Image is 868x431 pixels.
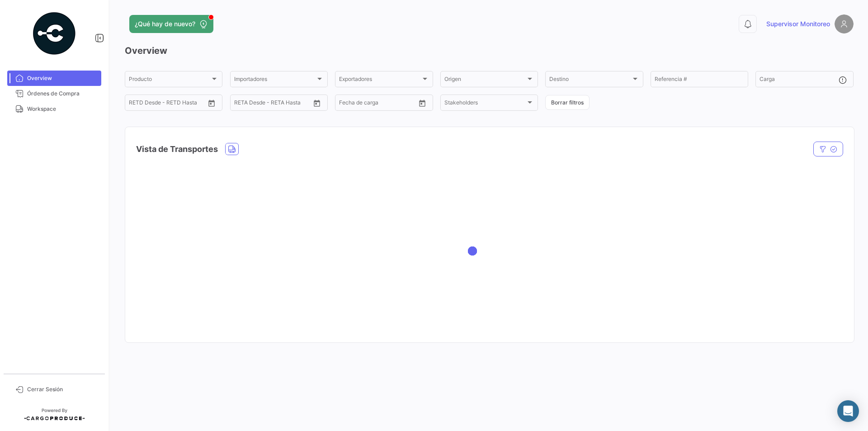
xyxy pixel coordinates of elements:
[27,385,98,393] span: Cerrar Sesión
[129,15,213,33] button: ¿Qué hay de nuevo?
[135,19,195,28] span: ¿Qué hay de nuevo?
[32,11,77,56] img: powered-by.png
[234,77,316,84] span: Importadores
[339,77,420,84] span: Exportadores
[136,143,218,156] h4: Vista de Transportes
[415,96,429,110] button: Open calendar
[136,101,172,107] input: Hasta
[766,19,830,28] span: Supervisor Monitoreo
[241,101,278,107] input: Hasta
[545,95,590,110] button: Borrar filtros
[27,74,98,82] span: Overview
[444,77,526,84] span: Origen
[444,101,526,107] span: Stakeholders
[7,86,101,101] a: Órdenes de Compra
[837,400,859,422] div: Abrir Intercom Messenger
[129,77,210,84] span: Producto
[7,71,101,86] a: Overview
[27,105,98,113] span: Workspace
[125,44,854,57] h3: Overview
[226,143,238,155] button: Land
[7,101,101,117] a: Workspace
[234,101,235,107] input: Desde
[129,101,130,107] input: Desde
[27,90,98,98] span: Órdenes de Compra
[339,101,340,107] input: Desde
[205,96,218,110] button: Open calendar
[346,101,382,107] input: Hasta
[310,96,324,110] button: Open calendar
[835,14,854,33] img: placeholder-user.png
[549,77,631,84] span: Destino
